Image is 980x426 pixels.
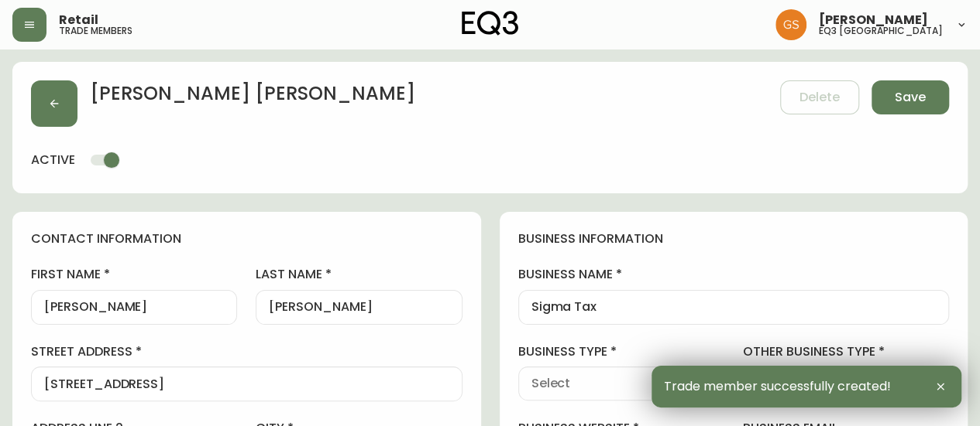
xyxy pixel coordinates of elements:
button: Save [872,80,949,114]
h4: business information [518,230,950,247]
label: first name [31,266,237,283]
span: Trade member successfully created! [664,380,891,394]
span: Save [895,89,926,106]
h5: eq3 [GEOGRAPHIC_DATA] [819,26,943,36]
h5: trade members [59,26,132,36]
label: last name [256,266,462,283]
h4: active [31,152,75,169]
label: other business type [743,343,949,360]
span: Retail [59,14,98,26]
img: 6b403d9c54a9a0c30f681d41f5fc2571 [775,9,806,40]
label: business name [518,266,950,283]
label: street address [31,343,462,360]
span: [PERSON_NAME] [819,14,928,26]
img: logo [462,11,519,36]
label: business type [518,343,724,360]
h2: [PERSON_NAME] [PERSON_NAME] [90,80,415,114]
h4: contact information [31,230,462,247]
